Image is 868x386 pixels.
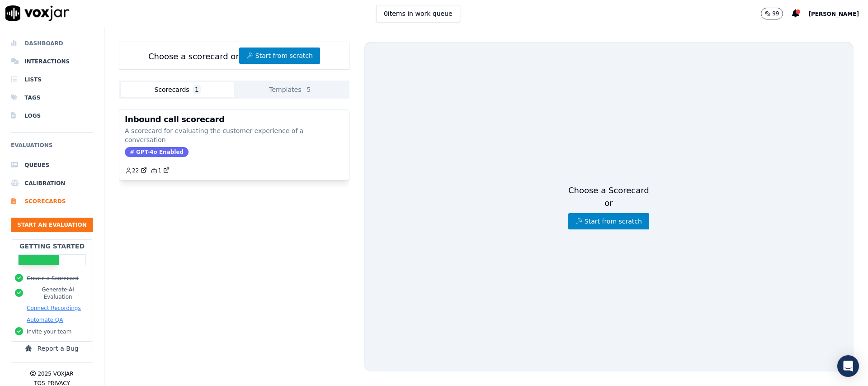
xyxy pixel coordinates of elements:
[27,286,89,300] button: Generate AI Evaluation
[27,305,81,312] button: Connect Recordings
[125,147,189,157] span: GPT-4o Enabled
[125,167,151,174] button: 22
[11,140,93,156] h6: Evaluations
[193,85,201,94] span: 1
[376,5,460,22] button: 0items in work queue
[761,8,783,19] button: 99
[11,342,93,355] button: Report a Bug
[568,213,649,229] button: Start from scratch
[11,34,93,52] a: Dashboard
[761,8,792,19] button: 99
[305,85,312,94] span: 5
[239,48,320,64] button: Start from scratch
[19,242,85,251] h2: Getting Started
[27,316,63,324] button: Automate QA
[125,167,147,174] a: 22
[808,11,859,17] span: [PERSON_NAME]
[5,5,70,21] img: voxjar logo
[234,82,348,97] button: Templates
[11,174,93,192] a: Calibration
[11,192,93,210] a: Scorecards
[11,218,93,232] button: Start an Evaluation
[119,42,349,70] div: Choose a scorecard or
[837,355,859,377] div: Open Intercom Messenger
[11,107,93,125] a: Logs
[11,52,93,71] a: Interactions
[27,275,79,282] button: Create a Scorecard
[11,71,93,89] a: Lists
[38,370,73,377] p: 2025 Voxjar
[125,115,344,124] h3: Inbound call scorecard
[772,10,779,17] p: 99
[11,89,93,107] a: Tags
[121,82,234,97] button: Scorecards
[808,8,868,19] button: [PERSON_NAME]
[151,167,170,174] a: 1
[27,328,71,335] button: Invite your team
[568,184,649,229] div: Choose a Scorecard or
[125,126,344,144] p: A scorecard for evaluating the customer experience of a conversation
[11,156,93,174] a: Queues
